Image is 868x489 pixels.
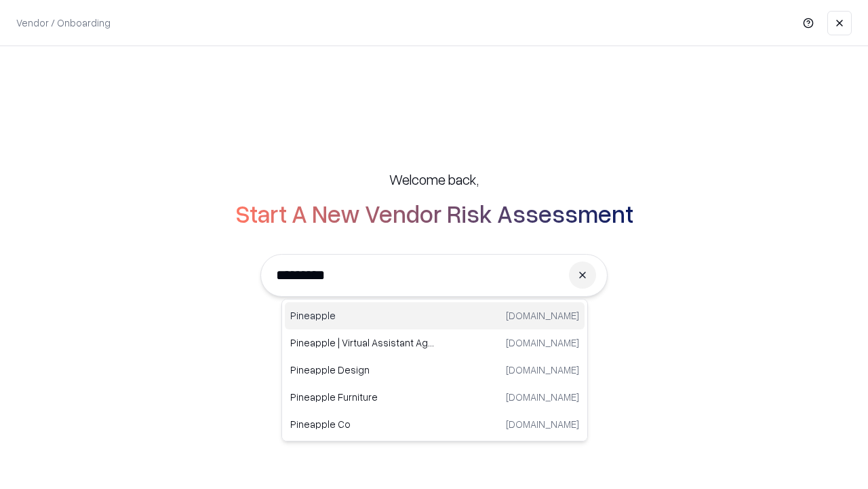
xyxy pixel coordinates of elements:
p: [DOMAIN_NAME] [506,363,579,377]
p: [DOMAIN_NAME] [506,308,579,323]
p: Pineapple [290,308,435,323]
p: [DOMAIN_NAME] [506,390,579,404]
p: Vendor / Onboarding [16,16,111,30]
p: Pineapple | Virtual Assistant Agency [290,336,435,350]
p: Pineapple Co [290,417,435,431]
div: Suggestions [281,299,588,441]
p: Pineapple Design [290,363,435,377]
h2: Start A New Vendor Risk Assessment [235,200,633,227]
p: Pineapple Furniture [290,390,435,404]
p: [DOMAIN_NAME] [506,336,579,350]
h5: Welcome back, [389,170,479,189]
p: [DOMAIN_NAME] [506,417,579,431]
